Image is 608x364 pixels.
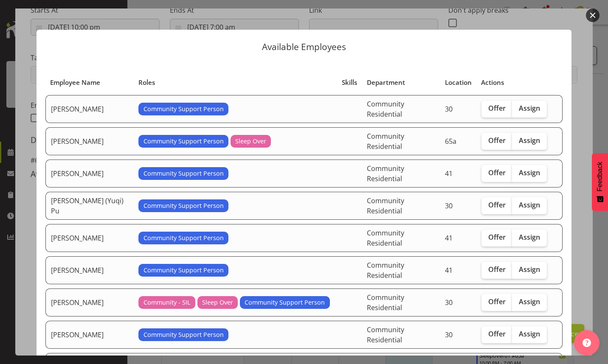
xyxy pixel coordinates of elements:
[583,339,591,347] img: help-xxl-2.png
[519,233,540,241] span: Assign
[519,201,540,209] span: Assign
[367,325,404,344] span: Community Residential
[519,297,540,306] span: Assign
[445,169,453,178] span: 41
[519,265,540,274] span: Assign
[519,168,540,177] span: Assign
[488,297,506,306] span: Offer
[488,104,506,112] span: Offer
[488,136,506,145] span: Offer
[144,169,224,178] span: Community Support Person
[488,168,506,177] span: Offer
[367,164,404,183] span: Community Residential
[367,99,404,119] span: Community Residential
[144,201,224,210] span: Community Support Person
[50,78,129,87] div: Employee Name
[488,201,506,209] span: Offer
[481,78,547,87] div: Actions
[488,330,506,338] span: Offer
[367,228,404,248] span: Community Residential
[144,330,224,339] span: Community Support Person
[592,153,608,211] button: Feedback - Show survey
[367,196,404,216] span: Community Residential
[445,233,453,243] span: 41
[445,201,453,210] span: 30
[138,78,332,87] div: Roles
[342,78,357,87] div: Skills
[519,136,540,145] span: Assign
[144,233,224,243] span: Community Support Person
[445,78,472,87] div: Location
[45,288,133,316] td: [PERSON_NAME]
[488,233,506,241] span: Offer
[445,104,453,114] span: 30
[45,42,563,51] p: Available Employees
[445,298,453,307] span: 30
[367,260,404,280] span: Community Residential
[235,137,266,146] span: Sleep Over
[45,127,133,155] td: [PERSON_NAME]
[367,132,404,151] span: Community Residential
[45,192,133,220] td: [PERSON_NAME] (Yuqi) Pu
[144,298,191,307] span: Community - SIL
[144,104,224,114] span: Community Support Person
[144,137,224,146] span: Community Support Person
[45,321,133,349] td: [PERSON_NAME]
[367,78,435,87] div: Department
[367,293,404,312] span: Community Residential
[445,266,453,275] span: 41
[445,330,453,339] span: 30
[45,256,133,284] td: [PERSON_NAME]
[519,330,540,338] span: Assign
[202,298,233,307] span: Sleep Over
[488,265,506,274] span: Offer
[519,104,540,112] span: Assign
[245,298,325,307] span: Community Support Person
[45,95,133,123] td: [PERSON_NAME]
[144,266,224,275] span: Community Support Person
[45,224,133,252] td: [PERSON_NAME]
[596,162,604,191] span: Feedback
[45,160,133,188] td: [PERSON_NAME]
[445,137,456,146] span: 65a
